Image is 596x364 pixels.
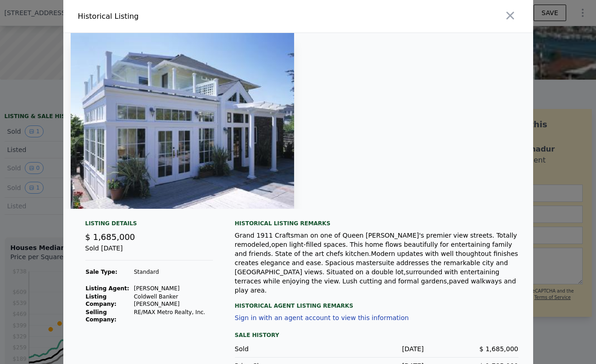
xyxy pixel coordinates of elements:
div: Historical Agent Listing Remarks [235,295,518,310]
span: $ 1,685,000 [479,345,518,353]
div: Sold [235,344,329,353]
div: Grand 1911 Craftsman on one of Queen [PERSON_NAME]'s premier view streets. Totally remodeled,open... [235,231,518,295]
span: $ 1,685,000 [85,232,135,242]
button: Sign in with an agent account to view this information [235,314,409,321]
div: Historical Listing [78,11,295,22]
div: Sold [DATE] [85,244,213,261]
td: [PERSON_NAME] [134,284,213,293]
td: Standard [134,268,213,276]
strong: Sale Type: [86,269,117,275]
td: Coldwell Banker [PERSON_NAME] [134,293,213,308]
td: RE/MAX Metro Realty, Inc. [134,308,213,324]
img: Property Img [71,33,295,209]
div: Listing Details [85,220,213,231]
div: Historical Listing remarks [235,220,518,227]
div: Sale History [235,330,518,341]
strong: Selling Company: [86,309,117,323]
strong: Listing Agent: [86,285,129,292]
div: [DATE] [329,344,424,353]
strong: Listing Company: [86,293,117,307]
